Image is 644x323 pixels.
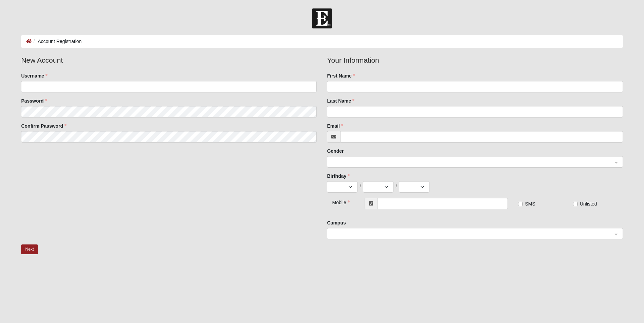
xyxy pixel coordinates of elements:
[327,123,343,129] label: Email
[327,173,350,179] label: Birthday
[21,123,67,129] label: Confirm Password
[21,98,47,104] label: Password
[580,201,597,207] span: Unlisted
[327,72,355,79] label: First Name
[327,98,354,104] label: Last Name
[312,8,332,28] img: Church of Eleven22 Logo
[327,219,346,226] label: Campus
[21,244,38,254] button: Next
[327,198,352,206] div: Mobile
[327,148,344,154] label: Gender
[525,201,535,207] span: SMS
[573,202,577,206] input: Unlisted
[327,55,623,66] legend: Your Information
[360,183,361,190] span: /
[32,38,81,45] li: Account Registration
[395,183,397,190] span: /
[518,202,522,206] input: SMS
[21,55,317,66] legend: New Account
[21,72,48,79] label: Username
